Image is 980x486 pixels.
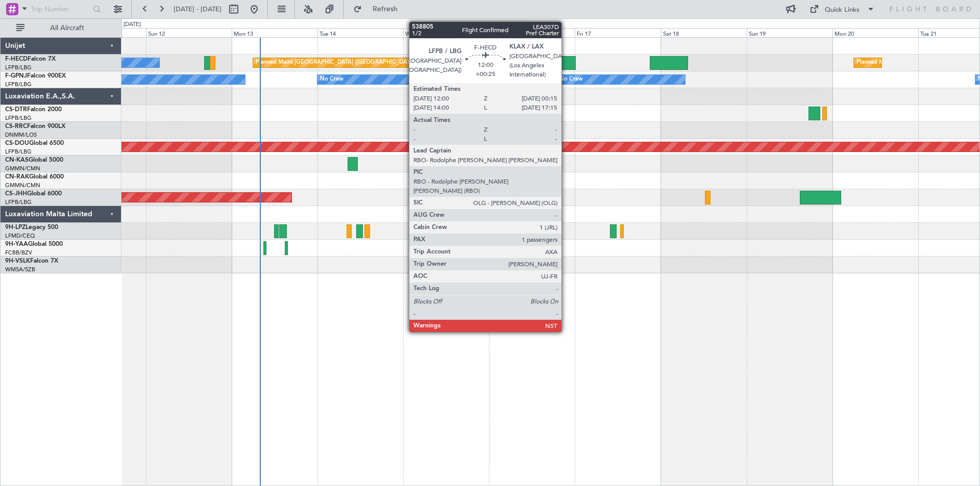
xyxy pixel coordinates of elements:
[5,123,65,130] a: CS-RRCFalcon 900LX
[5,174,64,180] a: CN-RAKGlobal 6000
[5,191,62,197] a: CS-JHHGlobal 6000
[349,1,410,17] button: Refresh
[5,241,63,247] a: 9H-YAAGlobal 5000
[364,6,407,13] span: Refresh
[5,266,35,273] a: WMSA/SZB
[5,174,29,180] span: CN-RAK
[5,73,27,79] span: F-GPNJ
[5,140,64,146] a: CS-DOUGlobal 6500
[661,28,747,37] div: Sat 18
[5,157,63,163] a: CN-KASGlobal 5000
[804,1,880,17] button: Quick Links
[27,24,108,32] span: All Aircraft
[5,258,58,264] a: 9H-VSLKFalcon 7X
[5,198,32,206] a: LFPB/LBG
[5,165,40,172] a: GMMN/CMN
[5,249,32,257] a: FCBB/BZV
[747,28,832,37] div: Sun 19
[5,123,27,130] span: CS-RRC
[232,28,317,37] div: Mon 13
[11,20,111,36] button: All Aircraft
[256,55,416,70] div: Planned Maint [GEOGRAPHIC_DATA] ([GEOGRAPHIC_DATA])
[5,56,56,62] a: F-HECDFalcon 7X
[5,107,62,113] a: CS-DTRFalcon 2000
[489,28,575,37] div: Thu 16
[5,232,35,240] a: LFMD/CEQ
[5,140,29,146] span: CS-DOU
[5,114,32,122] a: LFPB/LBG
[832,28,918,37] div: Mon 20
[575,28,660,37] div: Fri 17
[5,191,27,197] span: CS-JHH
[5,258,30,264] span: 9H-VSLK
[317,28,403,37] div: Tue 14
[5,157,29,163] span: CN-KAS
[5,81,32,88] a: LFPB/LBG
[825,5,860,15] div: Quick Links
[146,28,232,37] div: Sun 12
[174,5,222,14] span: [DATE] - [DATE]
[31,2,90,17] input: Trip Number
[320,72,344,87] div: No Crew
[5,148,32,156] a: LFPB/LBG
[5,73,66,79] a: F-GPNJFalcon 900EX
[5,182,40,189] a: GMMN/CMN
[5,56,28,62] span: F-HECD
[5,107,27,113] span: CS-DTR
[5,224,26,231] span: 9H-LPZ
[403,28,489,37] div: Wed 15
[5,241,28,247] span: 9H-YAA
[5,131,37,139] a: DNMM/LOS
[5,64,32,71] a: LFPB/LBG
[559,72,583,87] div: No Crew
[124,20,141,29] div: [DATE]
[5,224,58,231] a: 9H-LPZLegacy 500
